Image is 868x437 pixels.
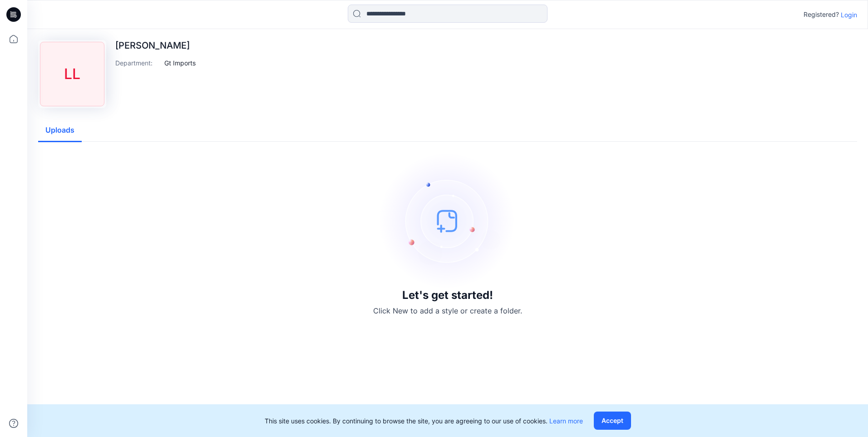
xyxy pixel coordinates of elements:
[38,119,82,142] button: Uploads
[804,9,839,20] p: Registered?
[402,289,493,302] h3: Let's get started!
[265,416,583,426] p: This site uses cookies. By continuing to browse the site, you are agreeing to our use of cookies.
[841,10,857,20] p: Login
[373,305,522,316] p: Click New to add a style or create a folder.
[380,153,516,289] img: empty-state-image.svg
[40,42,104,106] div: LL
[594,412,631,430] button: Accept
[115,58,161,68] p: Department :
[164,58,196,68] p: Gt Imports
[549,417,583,425] a: Learn more
[115,40,196,51] p: [PERSON_NAME]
